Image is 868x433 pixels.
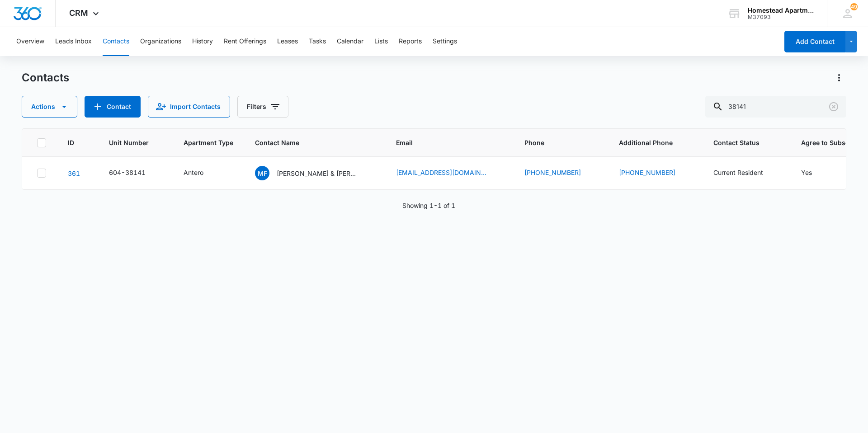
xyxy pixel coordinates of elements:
[801,168,812,177] div: Yes
[237,96,288,118] button: Filters
[68,169,80,177] a: Navigate to contact details page for Mariah Fabela & Jesus Salomon Jr
[705,96,846,118] input: Search Contacts
[109,168,162,179] div: Unit Number - 604-38141 - Select to Edit Field
[109,168,146,177] div: 604-38141
[402,201,455,210] p: Showing 1-1 of 1
[277,27,298,56] button: Leases
[16,27,44,56] button: Overview
[619,168,692,179] div: Additional Phone - (303) 775-8800 - Select to Edit Field
[832,71,846,85] button: Actions
[748,7,814,14] div: account name
[309,27,326,56] button: Tasks
[524,168,597,179] div: Phone - 3038179241 - Select to Edit Field
[850,3,858,10] div: notifications count
[396,138,490,147] span: Email
[524,138,584,147] span: Phone
[184,138,233,147] span: Apartment Type
[801,138,861,147] span: Agree to Subscribe
[255,166,269,180] span: MF
[433,27,457,56] button: Settings
[713,168,763,177] div: Current Resident
[192,27,213,56] button: History
[374,27,388,56] button: Lists
[277,169,358,178] p: [PERSON_NAME] & [PERSON_NAME]
[22,96,77,118] button: Actions
[22,71,69,85] h1: Contacts
[524,168,581,177] a: [PHONE_NUMBER]
[619,138,692,147] span: Additional Phone
[850,3,858,10] span: 49
[55,27,92,56] button: Leads Inbox
[255,166,374,180] div: Contact Name - Mariah Fabela & Jesus Salomon Jr - Select to Edit Field
[68,138,74,147] span: ID
[224,27,266,56] button: Rent Offerings
[713,168,779,179] div: Contact Status - Current Resident - Select to Edit Field
[396,168,486,177] a: [EMAIL_ADDRESS][DOMAIN_NAME]
[109,138,162,147] span: Unit Number
[69,8,88,18] span: CRM
[784,31,845,52] button: Add Contact
[85,96,141,118] button: Add Contact
[184,168,220,179] div: Apartment Type - Antero - Select to Edit Field
[184,168,203,177] div: Antero
[399,27,422,56] button: Reports
[140,27,181,56] button: Organizations
[748,14,814,20] div: account id
[826,99,841,114] button: Clear
[396,168,503,179] div: Email - quitafabela0621@gmail.com - Select to Edit Field
[255,138,361,147] span: Contact Name
[103,27,129,56] button: Contacts
[619,168,675,177] a: [PHONE_NUMBER]
[713,138,766,147] span: Contact Status
[337,27,363,56] button: Calendar
[148,96,230,118] button: Import Contacts
[801,168,828,179] div: Agree to Subscribe - Yes - Select to Edit Field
